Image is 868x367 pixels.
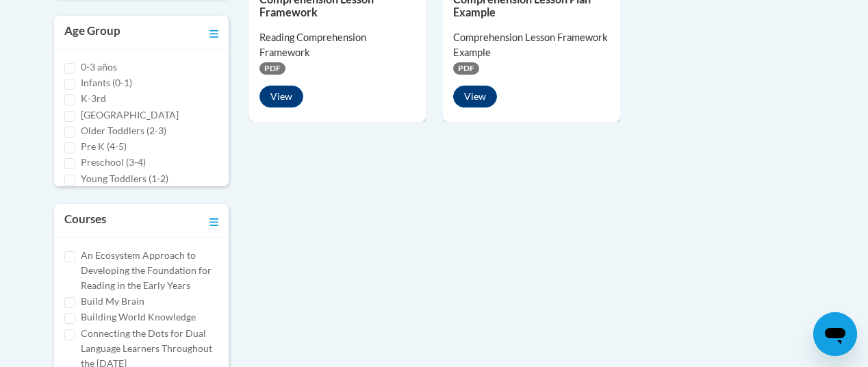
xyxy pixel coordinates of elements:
[64,211,106,230] h3: Courses
[81,155,146,170] label: Preschool (3-4)
[81,107,179,123] label: [GEOGRAPHIC_DATA]
[81,171,168,186] label: Young Toddlers (1-2)
[259,62,285,75] span: PDF
[81,75,132,90] label: Infants (0-1)
[81,91,106,106] label: K-3rd
[453,86,497,107] button: View
[81,294,144,309] label: Build My Brain
[81,139,127,154] label: Pre K (4-5)
[259,30,416,60] div: Reading Comprehension Framework
[81,123,166,138] label: Older Toddlers (2-3)
[453,62,479,75] span: PDF
[209,23,218,42] a: Toggle collapse
[81,248,218,293] label: An Ecosystem Approach to Developing the Foundation for Reading in the Early Years
[81,60,117,75] label: 0-3 años
[259,86,303,107] button: View
[813,312,857,356] iframe: Button to launch messaging window
[64,23,120,42] h3: Age Group
[453,30,609,60] div: Comprehension Lesson Framework Example
[209,211,218,230] a: Toggle collapse
[81,309,196,325] label: Building World Knowledge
